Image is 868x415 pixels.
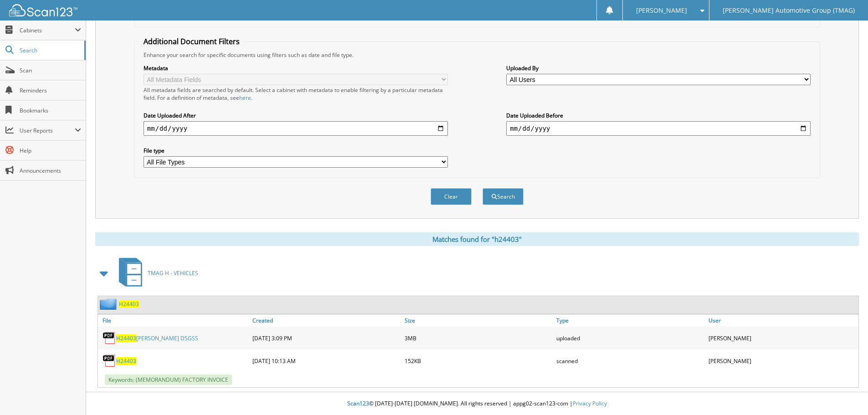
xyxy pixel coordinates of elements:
a: Privacy Policy [573,400,607,407]
iframe: Chat Widget [822,371,868,415]
input: start [144,121,448,136]
img: PDF.png [103,331,116,345]
label: Metadata [144,64,448,72]
label: Date Uploaded After [144,112,448,119]
div: Matches found for "h24403" [95,232,859,246]
label: File type [144,147,448,154]
span: Cabinets [20,26,75,34]
span: Keywords: (MEMORANDUM) FACTORY INVOICE [105,374,232,385]
div: 3MB [402,329,555,347]
span: Announcements [20,167,81,174]
label: Uploaded By [506,64,811,72]
div: uploaded [554,329,706,347]
span: [PERSON_NAME] Automotive Group (TMAG) [723,8,855,13]
div: [DATE] 10:13 AM [250,352,402,370]
div: All metadata fields are searched by default. Select a cabinet with metadata to enable filtering b... [144,86,448,102]
span: TMAG H - VEHICLES [148,269,198,277]
img: PDF.png [103,354,116,368]
div: scanned [554,352,706,370]
span: Bookmarks [20,107,81,114]
span: Help [20,147,81,154]
input: end [506,121,811,136]
a: Size [402,314,555,327]
button: Clear [431,188,472,205]
div: © [DATE]-[DATE] [DOMAIN_NAME]. All rights reserved | appg02-scan123-com | [86,393,868,415]
a: Created [250,314,402,327]
a: H24403 [119,300,139,308]
img: scan123-logo-white.svg [9,4,77,16]
span: User Reports [20,127,75,134]
span: Search [20,46,80,54]
span: Reminders [20,87,81,94]
span: [PERSON_NAME] [636,8,687,13]
a: H24403 [116,357,136,365]
a: TMAG H - VEHICLES [113,255,198,291]
a: Type [554,314,706,327]
button: Search [483,188,524,205]
a: H24403[PERSON_NAME] DSGSS [116,334,198,342]
span: H24403 [116,334,136,342]
div: [PERSON_NAME] [706,329,858,347]
a: File [98,314,250,327]
legend: Additional Document Filters [139,36,244,46]
div: [PERSON_NAME] [706,352,858,370]
a: here [239,94,251,102]
span: Scan123 [347,400,369,407]
div: Enhance your search for specific documents using filters such as date and file type. [139,51,815,59]
div: 152KB [402,352,555,370]
div: [DATE] 3:09 PM [250,329,402,347]
span: Scan [20,67,81,74]
label: Date Uploaded Before [506,112,811,119]
a: User [706,314,858,327]
img: folder2.png [100,298,119,310]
